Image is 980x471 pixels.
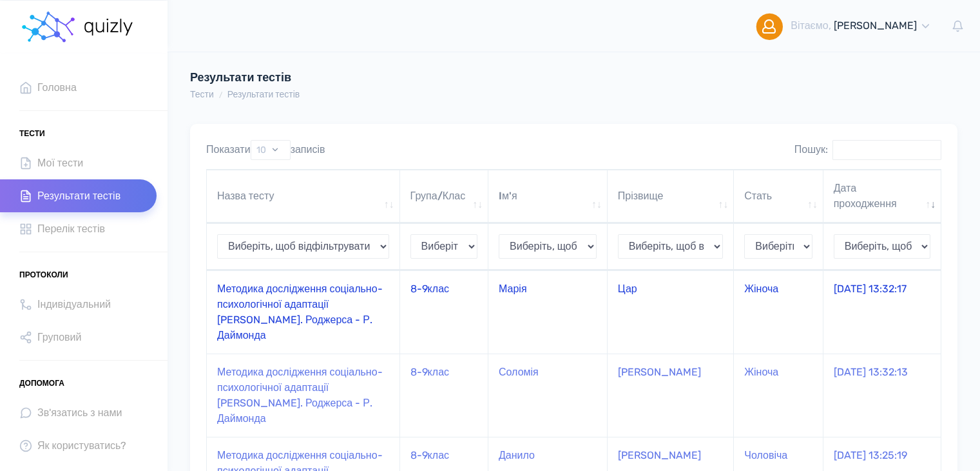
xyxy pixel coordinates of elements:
[190,88,214,101] li: Тести
[488,270,608,354] td: Марія
[37,437,126,454] span: Як користуватись?
[823,354,941,437] td: [DATE] 13:32:13
[37,296,111,313] span: Індивідуальний
[19,265,68,285] span: Протоколи
[37,220,105,237] span: Перелік тестів
[37,328,81,346] span: Груповий
[400,270,488,354] td: 8-9клас
[823,170,941,223] th: Дата проходження: активувати для сортування стовпців за зростанням
[608,170,735,223] th: Прізвище: активувати для сортування стовпців за зростанням
[190,88,300,101] nav: breadcrumb
[734,354,823,437] td: Жіноча
[400,354,488,437] td: 8-9клас
[251,140,291,160] select: Показатизаписів
[488,170,608,223] th: Iм'я: активувати для сортування стовпців за зростанням
[19,124,45,143] span: Тести
[608,354,735,437] td: [PERSON_NAME]
[214,88,300,101] li: Результати тестів
[37,404,122,421] span: Зв'язатись з нами
[207,170,400,223] th: Назва тесту: активувати для сортування стовпців за зростанням
[794,140,941,160] label: Пошук:
[608,270,735,354] td: Цар
[734,170,823,223] th: Стать: активувати для сортування стовпців за зростанням
[37,187,120,205] span: Результати тестів
[823,270,941,354] td: [DATE] 13:32:17
[834,19,917,32] span: [PERSON_NAME]
[488,354,608,437] td: Соломія
[207,270,400,354] td: Методика дослідження соціально-психологічної адаптації [PERSON_NAME]. Роджерса - Р. Даймонда
[19,1,135,52] a: homepage homepage
[37,79,77,96] span: Головна
[83,19,135,35] img: homepage
[19,374,64,393] span: Допомога
[207,354,400,437] td: Методика дослідження соціально-психологічної адаптації [PERSON_NAME]. Роджерса - Р. Даймонда
[19,8,77,46] img: homepage
[37,154,83,172] span: Мої тести
[400,170,488,223] th: Група/Клас: активувати для сортування стовпців за зростанням
[832,140,941,160] input: Пошук:
[734,270,823,354] td: Жіноча
[206,140,325,160] label: Показати записів
[190,71,629,85] h4: Результати тестів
